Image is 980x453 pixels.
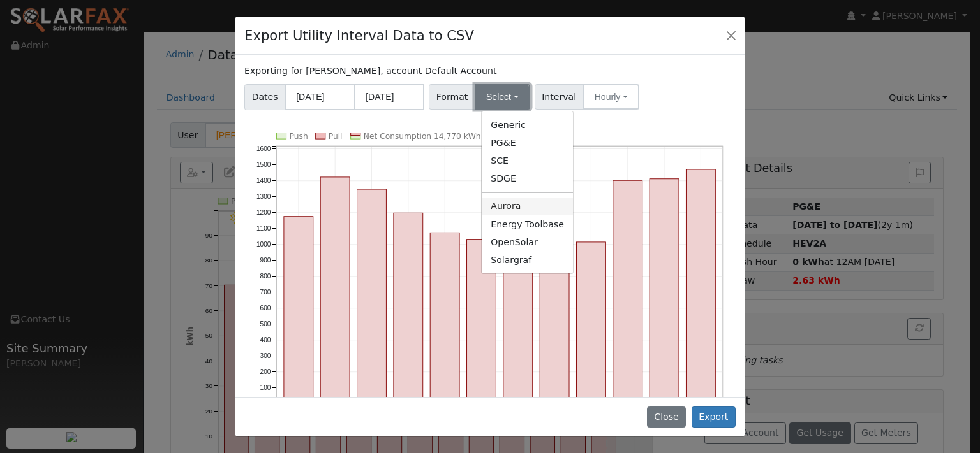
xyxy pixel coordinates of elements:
[290,132,308,141] text: Push
[583,84,639,110] button: Hourly
[394,213,423,404] rect: onclick=""
[482,198,573,215] a: Aurora
[260,320,271,327] text: 500
[260,368,271,375] text: 200
[686,169,715,404] rect: onclick=""
[503,223,533,404] rect: onclick=""
[256,193,271,200] text: 1300
[430,233,459,403] rect: onclick=""
[482,251,573,269] a: Solargraf
[482,233,573,251] a: OpenSolar
[650,178,679,403] rect: onclick=""
[467,239,496,403] rect: onclick=""
[260,305,271,312] text: 600
[329,132,343,141] text: Pull
[260,289,271,296] text: 700
[284,216,313,403] rect: onclick=""
[475,84,530,110] button: Select
[244,64,496,78] label: Exporting for [PERSON_NAME], account Default Account
[535,84,584,110] span: Interval
[244,25,474,46] h4: Export Utility Interval Data to CSV
[244,84,285,110] span: Dates
[256,225,271,232] text: 1100
[256,145,271,152] text: 1600
[256,161,271,168] text: 1500
[692,406,736,428] button: Export
[260,257,271,264] text: 900
[482,152,573,170] a: SCE
[260,352,271,359] text: 300
[722,26,740,44] button: Close
[256,177,271,184] text: 1400
[364,132,481,141] text: Net Consumption 14,770 kWh
[482,134,573,152] a: PG&E
[482,215,573,233] a: Energy Toolbase
[429,84,475,110] span: Format
[540,231,569,404] rect: onclick=""
[357,189,387,404] rect: onclick=""
[647,406,686,428] button: Close
[260,336,271,343] text: 400
[256,241,271,248] text: 1000
[482,116,573,134] a: Generic
[613,180,642,404] rect: onclick=""
[482,170,573,188] a: SDGE
[260,384,271,391] text: 100
[320,177,350,404] rect: onclick=""
[576,242,605,404] rect: onclick=""
[256,209,271,216] text: 1200
[260,273,271,280] text: 800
